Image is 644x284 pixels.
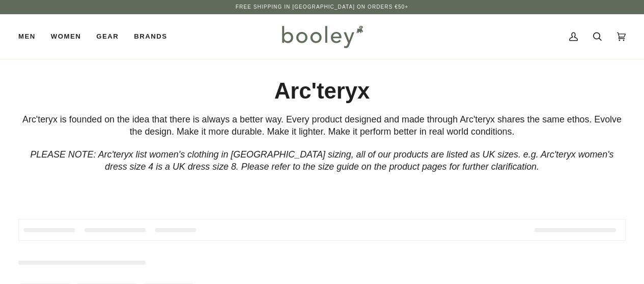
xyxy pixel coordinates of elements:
[96,31,119,42] span: Gear
[51,31,81,42] span: Women
[89,14,126,59] a: Gear
[236,3,408,11] p: Free Shipping in [GEOGRAPHIC_DATA] on Orders €50+
[43,14,89,59] a: Women
[18,14,43,59] a: Men
[30,149,613,172] em: PLEASE NOTE: Arc'teryx list women's clothing in [GEOGRAPHIC_DATA] sizing, all of our products are...
[18,113,626,138] div: Arc'teryx is founded on the idea that there is always a better way. Every product designed and ma...
[126,14,175,59] a: Brands
[18,31,36,42] span: Men
[277,22,367,51] img: Booley
[134,31,167,42] span: Brands
[18,77,626,105] h1: Arc'teryx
